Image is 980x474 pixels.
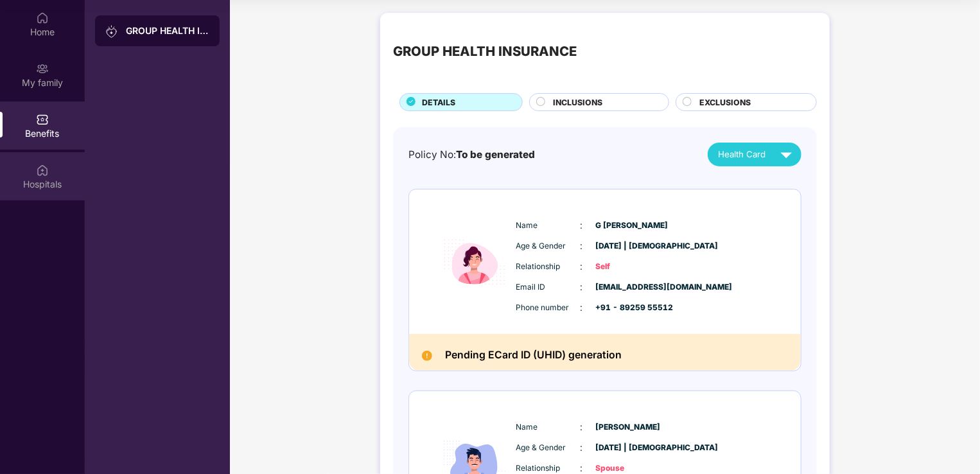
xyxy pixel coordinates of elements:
span: : [581,259,583,274]
span: EXCLUSIONS [699,96,751,109]
span: +91 - 89259 55512 [596,302,660,314]
span: [DATE] | [DEMOGRAPHIC_DATA] [596,240,660,252]
span: [DATE] | [DEMOGRAPHIC_DATA] [596,442,660,454]
span: Name [516,220,581,232]
img: svg+xml;base64,PHN2ZyBpZD0iSG9tZSIgeG1sbnM9Imh0dHA6Ly93d3cudzMub3JnLzIwMDAvc3ZnIiB3aWR0aD0iMjAiIG... [36,12,49,24]
div: GROUP HEALTH INSURANCE [126,24,209,37]
div: GROUP HEALTH INSURANCE [393,41,577,62]
span: : [581,218,583,233]
span: Age & Gender [516,240,581,252]
span: Health Card [718,148,766,161]
span: [EMAIL_ADDRESS][DOMAIN_NAME] [596,281,660,294]
img: Pending [422,351,432,361]
span: Email ID [516,281,581,294]
span: Relationship [516,261,581,273]
span: Name [516,421,581,434]
img: icon [436,206,513,319]
span: To be generated [456,148,535,161]
button: Health Card [708,143,801,166]
h2: Pending ECard ID (UHID) generation [445,347,622,364]
span: : [581,420,583,434]
span: Age & Gender [516,442,581,454]
span: G [PERSON_NAME] [596,220,660,232]
span: : [581,280,583,294]
img: svg+xml;base64,PHN2ZyBpZD0iQmVuZWZpdHMiIHhtbG5zPSJodHRwOi8vd3d3LnczLm9yZy8yMDAwL3N2ZyIgd2lkdGg9Ij... [36,113,49,126]
img: svg+xml;base64,PHN2ZyB4bWxucz0iaHR0cDovL3d3dy53My5vcmcvMjAwMC9zdmciIHZpZXdCb3g9IjAgMCAyNCAyNCIgd2... [775,143,798,166]
div: Policy No: [408,147,535,162]
img: svg+xml;base64,PHN2ZyBpZD0iSG9zcGl0YWxzIiB4bWxucz0iaHR0cDovL3d3dy53My5vcmcvMjAwMC9zdmciIHdpZHRoPS... [36,164,49,177]
span: [PERSON_NAME] [596,421,660,434]
span: Phone number [516,302,581,314]
span: : [581,301,583,315]
img: svg+xml;base64,PHN2ZyB3aWR0aD0iMjAiIGhlaWdodD0iMjAiIHZpZXdCb3g9IjAgMCAyMCAyMCIgZmlsbD0ibm9uZSIgeG... [105,25,118,38]
span: INCLUSIONS [554,96,603,109]
span: : [581,239,583,253]
span: : [581,441,583,455]
img: svg+xml;base64,PHN2ZyB3aWR0aD0iMjAiIGhlaWdodD0iMjAiIHZpZXdCb3g9IjAgMCAyMCAyMCIgZmlsbD0ibm9uZSIgeG... [36,62,49,75]
span: DETAILS [422,96,455,109]
span: Self [596,261,660,273]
